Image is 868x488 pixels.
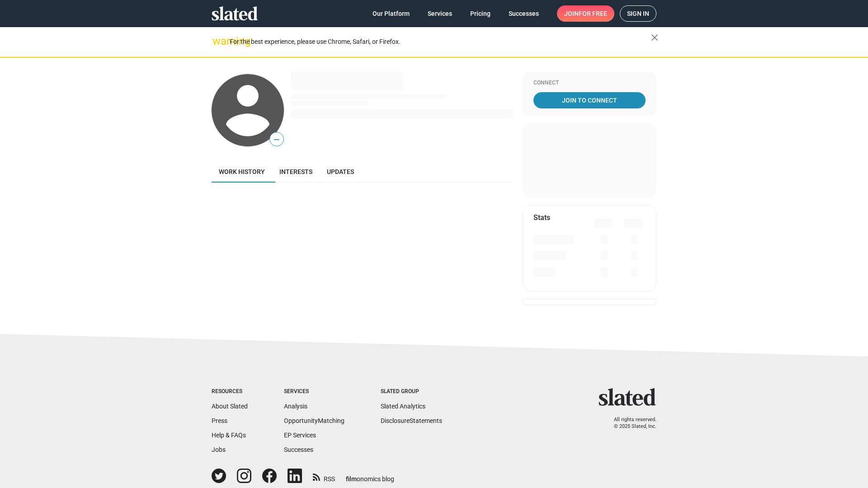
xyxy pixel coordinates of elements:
a: Pricing [463,5,498,22]
mat-icon: close [649,32,660,43]
span: Services [428,5,452,22]
mat-card-title: Stats [533,213,550,222]
a: OpportunityMatching [284,417,344,424]
a: Analysis [284,403,307,410]
div: Slated Group [381,388,442,395]
a: Work history [212,161,272,183]
span: Work history [219,168,265,175]
a: Services [420,5,459,22]
a: EP Services [284,432,316,439]
a: Press [212,417,227,424]
span: Join To Connect [535,92,644,108]
span: for free [579,5,607,22]
span: Join [564,5,607,22]
a: Our Platform [365,5,417,22]
div: Resources [212,388,248,395]
a: Joinfor free [557,5,614,22]
div: Services [284,388,344,395]
a: Jobs [212,446,226,453]
a: Join To Connect [533,92,646,108]
a: DisclosureStatements [381,417,442,424]
span: Pricing [470,5,491,22]
span: Successes [509,5,539,22]
span: Updates [327,168,354,175]
a: RSS [313,469,335,483]
div: For the best experience, please use Chrome, Safari, or Firefox. [230,36,651,48]
span: Sign in [627,6,649,21]
mat-icon: warning [212,36,223,47]
p: All rights reserved. © 2025 Slated, Inc. [604,417,656,430]
a: Updates [320,161,361,183]
a: Successes [501,5,546,22]
span: — [270,134,283,145]
a: Successes [284,446,313,453]
a: Slated Analytics [381,403,425,410]
a: filmonomics blog [346,468,394,483]
a: Help & FAQs [212,432,246,439]
a: About Slated [212,403,248,410]
a: Interests [272,161,320,183]
span: Our Platform [373,5,410,22]
div: Connect [533,80,646,87]
a: Sign in [620,5,656,22]
span: Interests [279,168,312,175]
span: film [346,475,357,483]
